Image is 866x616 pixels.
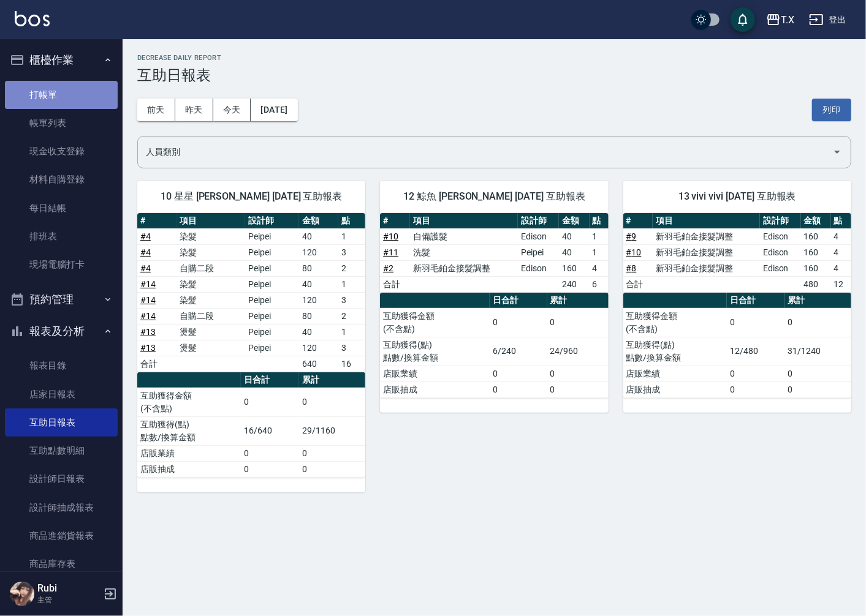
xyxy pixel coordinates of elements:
a: 每日結帳 [5,194,118,222]
td: 2 [338,260,365,276]
td: 160 [801,260,831,276]
td: 0 [490,366,547,381]
td: 店販抽成 [623,381,727,397]
td: 480 [801,276,831,292]
td: Peipei [245,340,299,356]
td: Edison [760,228,801,244]
td: 160 [801,244,831,260]
td: 0 [547,366,609,381]
td: 互助獲得(點) 點數/換算金額 [380,337,490,366]
td: 店販業績 [380,366,490,381]
a: 設計師日報表 [5,465,118,493]
td: 洗髮 [410,244,518,260]
td: 新羽毛鉑金接髮調整 [653,244,760,260]
th: 項目 [177,213,245,229]
div: T.X [781,12,794,28]
a: 互助日報表 [5,408,118,437]
td: 3 [338,244,365,260]
td: 1 [590,228,609,244]
th: 日合計 [727,293,785,309]
td: 40 [299,228,338,244]
a: #14 [140,295,156,305]
td: 染髮 [177,228,245,244]
th: 項目 [410,213,518,229]
img: Logo [15,11,50,26]
th: 金額 [559,213,589,229]
td: 29/1160 [299,416,365,445]
button: 昨天 [175,99,213,121]
td: Edison [760,244,801,260]
span: 13 vivi vivi [DATE] 互助報表 [638,190,837,203]
a: 互助點數明細 [5,437,118,465]
td: 0 [241,388,299,416]
td: 31/1240 [785,337,851,366]
a: 店家日報表 [5,380,118,408]
td: 16 [338,356,365,372]
td: 160 [801,228,831,244]
th: 設計師 [760,213,801,229]
td: 合計 [623,276,653,292]
a: 排班表 [5,222,118,250]
img: Person [10,582,34,606]
table: a dense table [380,213,608,293]
th: 金額 [801,213,831,229]
td: 240 [559,276,589,292]
td: Edison [518,228,559,244]
td: 新羽毛鉑金接髮調整 [653,228,760,244]
button: T.X [761,7,799,32]
td: Peipei [245,228,299,244]
th: 點 [338,213,365,229]
td: 4 [831,260,851,276]
table: a dense table [623,293,851,398]
td: 3 [338,292,365,308]
td: 40 [299,276,338,292]
th: 日合計 [490,293,547,309]
td: 3 [338,340,365,356]
td: 0 [241,461,299,477]
a: 商品進銷貨報表 [5,522,118,550]
td: Peipei [245,244,299,260]
td: 燙髮 [177,340,245,356]
a: 帳單列表 [5,109,118,137]
td: 染髮 [177,244,245,260]
td: 0 [490,381,547,397]
td: 40 [559,228,589,244]
td: 染髮 [177,276,245,292]
span: 10 星星 [PERSON_NAME] [DATE] 互助報表 [152,190,351,203]
th: 點 [590,213,609,229]
th: 設計師 [245,213,299,229]
span: 12 鯨魚 [PERSON_NAME] [DATE] 互助報表 [395,190,593,203]
td: 4 [590,260,609,276]
td: 1 [338,228,365,244]
td: 互助獲得(點) 點數/換算金額 [137,416,241,445]
td: 120 [299,244,338,260]
td: 店販抽成 [380,381,490,397]
a: #11 [383,247,398,257]
td: 0 [785,381,851,397]
td: 40 [299,324,338,340]
td: 互助獲得金額 (不含點) [380,308,490,337]
td: Peipei [245,276,299,292]
button: 前天 [137,99,175,121]
button: 櫃檯作業 [5,44,118,76]
td: 160 [559,260,589,276]
td: 120 [299,340,338,356]
td: 0 [785,366,851,381]
a: #9 [626,231,637,241]
td: 0 [727,381,785,397]
button: Open [827,142,847,162]
td: 自備護髮 [410,228,518,244]
a: #4 [140,247,151,257]
td: 互助獲得金額 (不含點) [623,308,727,337]
th: 點 [831,213,851,229]
table: a dense table [623,213,851,293]
a: #10 [383,231,398,241]
table: a dense table [137,372,365,478]
td: Peipei [245,292,299,308]
td: 互助獲得金額 (不含點) [137,388,241,416]
td: Peipei [518,244,559,260]
th: 項目 [653,213,760,229]
a: #4 [140,231,151,241]
td: 店販業績 [137,445,241,461]
td: 640 [299,356,338,372]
